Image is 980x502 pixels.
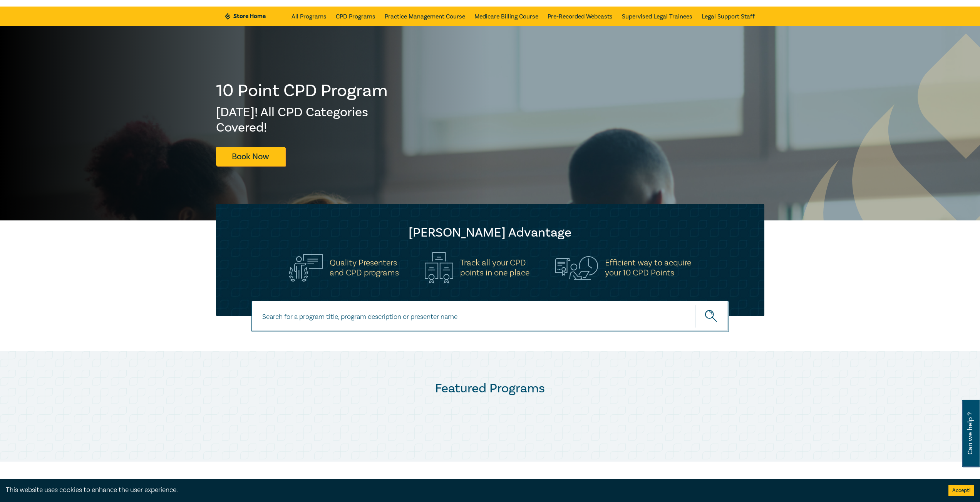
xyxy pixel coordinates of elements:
[225,12,279,20] a: Store Home
[216,81,389,101] h1: 10 Point CPD Program
[216,147,285,166] a: Book Now
[251,301,729,332] input: Search for a program title, program description or presenter name
[216,105,389,135] h2: [DATE]! All CPD Categories Covered!
[948,485,974,496] button: Accept cookies
[548,7,613,26] a: Pre-Recorded Webcasts
[330,258,399,278] h5: Quality Presenters and CPD programs
[474,7,538,26] a: Medicare Billing Course
[555,256,598,279] img: Efficient way to acquire<br>your 10 CPD Points
[291,7,327,26] a: All Programs
[702,7,755,26] a: Legal Support Staff
[231,225,749,240] h2: [PERSON_NAME] Advantage
[385,7,465,26] a: Practice Management Course
[622,7,692,26] a: Supervised Legal Trainees
[967,404,974,463] span: Can we help ?
[425,252,453,284] img: Track all your CPD<br>points in one place
[336,7,375,26] a: CPD Programs
[6,485,937,495] div: This website uses cookies to enhance the user experience.
[460,258,529,278] h5: Track all your CPD points in one place
[605,258,691,278] h5: Efficient way to acquire your 10 CPD Points
[216,381,764,396] h2: Featured Programs
[289,254,323,282] img: Quality Presenters<br>and CPD programs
